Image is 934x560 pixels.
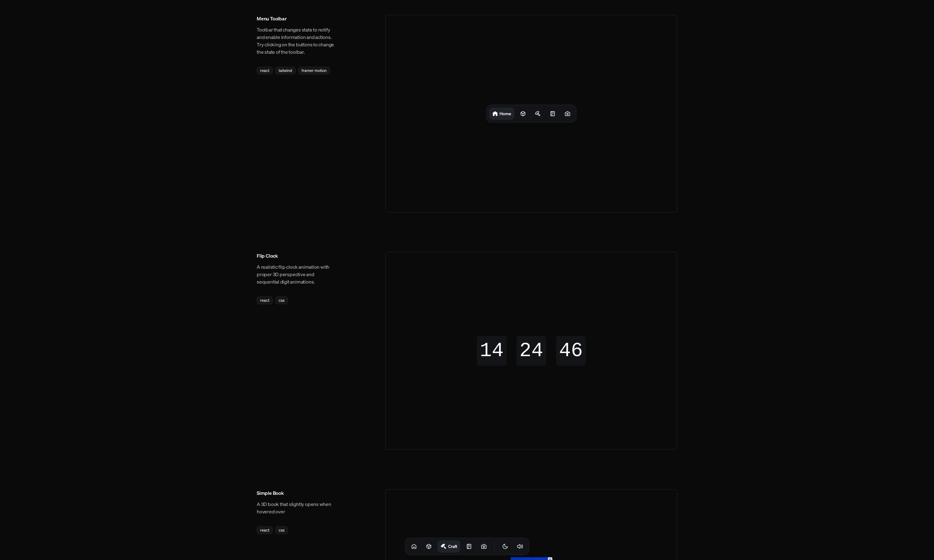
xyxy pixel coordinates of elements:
[257,67,273,74] div: react
[257,252,336,259] h3: Flip Clock
[556,336,586,366] div: 46
[499,111,511,116] h1: Home
[499,540,512,553] button: Toggle Theme
[514,540,526,553] button: Toggle Audio
[257,263,336,285] p: A realistic flip clock animation with proper 3D perspective and sequential digit animations.
[257,26,336,56] p: Toolbar that changes state to notify and enable information and actions. Try clicking on the butt...
[438,540,461,553] a: Craft
[257,297,273,304] div: react
[257,526,273,534] div: react
[275,67,296,74] div: tailwind
[275,526,288,534] div: css
[257,15,336,22] h3: Menu Toolbar
[257,489,336,497] h3: Simple Book
[257,500,336,515] p: A 3D book that slightly opens when hovered over
[275,297,288,304] div: css
[448,543,457,549] h1: Craft
[298,67,330,74] div: framer motion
